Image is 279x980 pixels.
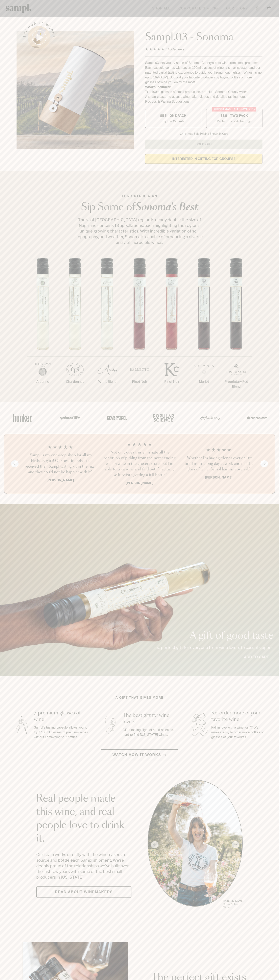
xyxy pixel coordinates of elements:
img: Artboard_1_c8cd28af-0030-4af1-819c-248e302c7f06_x450.png [10,409,35,426]
p: [PERSON_NAME] Sutro, Sutro Wines [223,899,243,909]
h3: “Sampl is my one-stop shop for all my birthday gifts! Our best friends just received their Sampl ... [24,452,97,475]
button: Previous slide [11,460,19,467]
h2: Real people made this wine, and real people love to drink it. [36,792,131,845]
li: 1 / 4 [24,442,97,486]
b: [PERSON_NAME] [205,475,232,479]
img: Artboard_5_7fdae55a-36fd-43f7-8bfd-f74a06a2878e_x450.png [104,409,128,426]
small: Perfect For 2-4 Tastings [217,119,252,123]
li: 7x - 100ml glasses of small production, premium Sonoma County wines [145,90,262,94]
b: [PERSON_NAME] [126,481,153,485]
img: Sampl.03 - Sonoma [17,31,134,149]
button: See how it works [28,26,50,49]
h2: A gift that gives more [116,695,164,700]
p: Chardonnay [59,379,91,384]
li: 5 / 7 [156,258,188,397]
ul: carousel [148,780,243,910]
p: A gift of good taste [153,631,273,641]
button: Next slide [260,460,268,467]
li: Recipes & Pairing Suggestions [145,99,262,104]
li: A smart coaster to access winemaker videos and detailed tasting notes. [145,94,262,99]
button: Sold Out [145,140,262,149]
div: 140Reviews [145,47,184,52]
p: Merlot [188,379,220,384]
img: Artboard_7_5b34974b-f019-449e-91fb-745f8d0877ee_x450.png [244,409,269,426]
p: Sampl's tasting capsule allows you to try 7 100ml glasses of premium wines without committing to ... [34,725,89,740]
li: 2 / 7 [59,258,91,397]
li: 4 / 7 [123,258,156,397]
img: Artboard_6_04f9a106-072f-468a-bdd7-f11783b05722_x450.png [57,409,81,426]
li: 6 / 7 [188,258,220,397]
b: [PERSON_NAME] [47,478,74,482]
p: White Blend [91,379,123,384]
li: 3 / 4 [182,442,255,486]
p: Featured Region [75,194,204,198]
p: Proprietary Red Blend [220,379,252,389]
li: Christmas Sale Pricing Shown In Cart [178,132,230,136]
p: Gift a tasting flight of hand-selected, hard-to-find [US_STATE] wines. [123,728,177,737]
p: Fall in love with a wine, or 7? We make it easy to order more bottles or glasses of your favorites. [211,725,266,740]
img: Artboard_3_0b291449-6e8c-4d07-b2c2-3f3601a19cd1_x450.png [198,409,222,426]
img: Artboard_4_28b4d326-c26e-48f9-9c80-911f17d6414e_x450.png [151,409,175,426]
strong: What’s Included: [145,85,171,89]
h3: 7 premium glasses of wine [34,710,89,723]
li: 3 / 7 [91,258,123,397]
a: interested in gifting for groups? [145,154,262,164]
div: Sampl.03 lets you try some of Sonoma County's best wine from small producers. Each capsule comes ... [145,60,262,85]
p: Pinot Noir [156,379,188,384]
p: The perfect gift for everyone from wine lovers to casual sippers. [153,645,273,650]
span: 140 [166,47,172,51]
a: Add to cart [244,654,273,660]
p: Albarino [27,379,59,384]
h3: “Whether I'm having friends over or just tired from a long day at work and need a glass of wine, ... [182,455,255,472]
em: Sonoma's Best [135,202,198,212]
h1: Sampl.03 - Sonoma [145,31,262,43]
h3: Re-order more of your favorite wine [211,710,266,723]
p: Our team works directly with the winemakers to source and bottle each Sampl shipment. We’re deepl... [36,852,131,880]
span: $88 - Two Pack [221,114,248,118]
h2: Sip Some of [75,202,204,212]
span: $55 - One Pack [160,114,187,118]
p: Pinot Noir [123,379,156,384]
span: Reviews [172,47,184,51]
h3: “Not only does this eliminate all the confusion of picking from the never ending wall of wine in ... [103,450,176,478]
li: 1 / 7 [27,258,59,397]
p: The vast [GEOGRAPHIC_DATA] region is nearly double the size of Napa and contains 18 appellations,... [75,217,204,245]
a: Read about Winemakers [36,886,131,898]
h3: The best gift for wine lovers [123,712,177,725]
div: Christmas SALE! Save 20% [212,107,256,112]
small: Try the Capsule [162,119,184,123]
li: 7 / 7 [220,258,252,402]
div: slide 1 [148,780,243,910]
li: 2 / 4 [103,442,176,486]
button: Watch how it works [101,749,178,760]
